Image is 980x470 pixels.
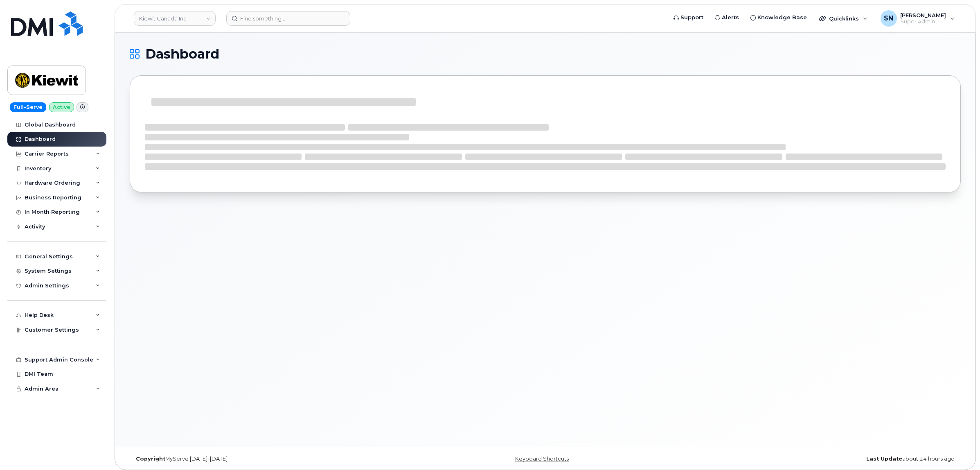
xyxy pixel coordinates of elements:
div: about 24 hours ago [684,456,961,462]
span: Dashboard [145,48,219,60]
strong: Last Update [866,456,902,462]
a: Keyboard Shortcuts [515,456,569,462]
div: MyServe [DATE]–[DATE] [130,456,407,462]
strong: Copyright [136,456,165,462]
